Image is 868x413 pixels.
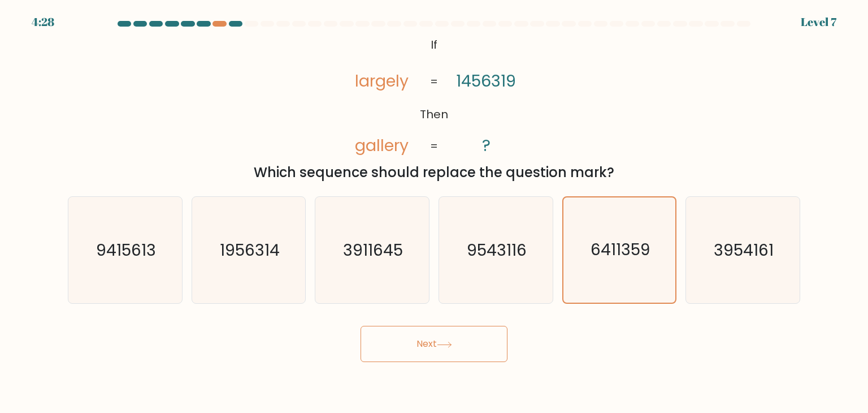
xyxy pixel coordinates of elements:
[333,34,535,158] svg: @import url('[URL][DOMAIN_NAME]);
[482,134,491,157] tspan: ?
[355,134,409,157] tspan: gallery
[714,239,774,261] text: 3954161
[801,14,836,31] div: Level 7
[431,37,437,53] tspan: If
[355,70,409,92] tspan: largely
[430,74,438,89] tspan: =
[32,14,54,31] div: 4:28
[591,239,650,261] text: 6411359
[361,326,507,362] button: Next
[220,239,280,261] text: 1956314
[420,106,448,122] tspan: Then
[344,239,403,261] text: 3911645
[456,70,516,92] tspan: 1456319
[75,162,793,183] div: Which sequence should replace the question mark?
[467,239,527,261] text: 9543116
[430,138,438,154] tspan: =
[96,239,156,261] text: 9415613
